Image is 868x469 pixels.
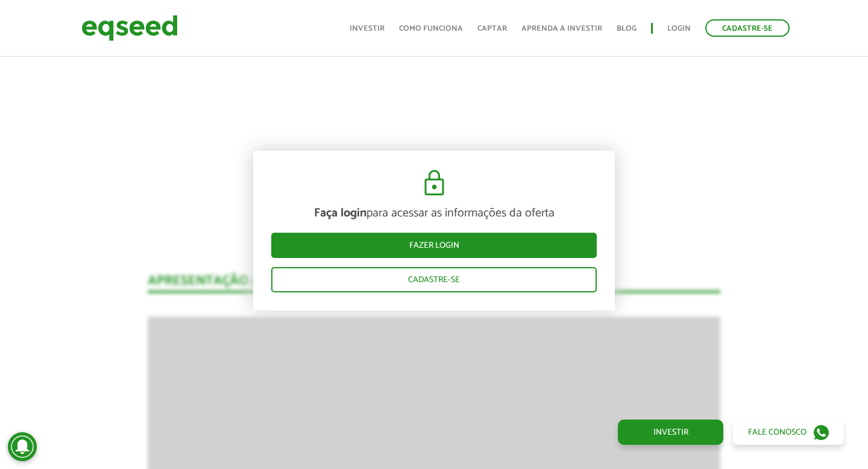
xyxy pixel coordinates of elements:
[705,19,790,37] a: Cadastre-se
[350,25,385,33] a: Investir
[617,25,637,33] a: Blog
[667,25,691,33] a: Login
[521,25,602,33] a: Aprenda a investir
[477,25,507,33] a: Captar
[314,203,366,223] strong: Faça login
[271,206,597,221] p: para acessar as informações da oferta
[399,25,463,33] a: Como funciona
[618,420,723,445] a: Investir
[420,169,449,198] img: cadeado.svg
[81,12,178,44] img: EqSeed
[271,267,597,292] a: Cadastre-se
[271,233,597,258] a: Fazer login
[733,420,844,445] a: Fale conosco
